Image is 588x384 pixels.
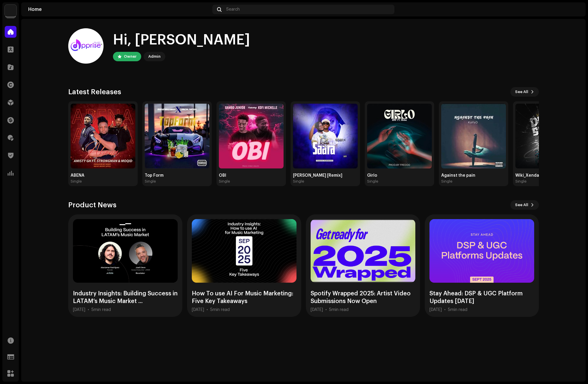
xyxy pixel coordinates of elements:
div: Home [28,7,210,12]
div: Top Form [145,173,209,178]
div: [DATE] [73,307,85,312]
img: e6e3ab9f-e59d-4091-9825-85bf6aac3e12 [515,104,580,168]
div: Girlo [367,173,432,178]
span: min read [94,308,111,312]
div: • [325,307,327,312]
div: Single [293,179,304,184]
img: 5a0a936b-7e0d-47a4-b27f-abdc9a83c0dc [367,104,432,168]
div: [DATE] [192,307,204,312]
div: Hi, [PERSON_NAME] [113,31,250,49]
img: 67954b43-067b-4802-b1d0-67c0942ef8e8 [219,104,284,168]
span: See All [515,86,528,98]
h3: Product News [68,200,116,210]
div: • [206,307,208,312]
div: OBI [219,173,284,178]
div: • [88,307,89,312]
div: [DATE] [311,307,323,312]
span: Search [226,7,240,12]
div: • [444,307,446,312]
img: 1c16f3de-5afb-4452-805d-3f3454e20b1b [5,5,16,16]
div: Single [145,179,156,184]
div: Single [71,179,82,184]
div: Industry Insights: Building Success in LATAM’s Music Market ... [73,290,178,305]
div: 5 [91,307,111,312]
div: 5 [329,307,349,312]
div: Wiki_Xenda_-_Don_t_Shout_-_Mix_By_BlessBeatz.wav [515,173,580,178]
img: 94355213-6620-4dec-931c-2264d4e76804 [68,28,104,64]
div: Single [367,179,378,184]
div: Single [515,179,527,184]
div: ABENA [71,173,135,178]
img: 94355213-6620-4dec-931c-2264d4e76804 [569,5,579,14]
span: See All [515,199,528,211]
div: [DATE] [429,307,442,312]
img: 8ddffa06-1f94-42cc-a5ef-f837ea5d2dc8 [71,104,135,168]
div: Spotify Wrapped 2025: Artist Video Submissions Now Open [311,290,415,305]
div: How To use AI For Music Marketing: Five Key Takeaways [192,290,297,305]
div: 5 [210,307,230,312]
img: cdf2a766-e2f9-46bd-bb6b-9905fc430ede [293,104,358,168]
h3: Latest Releases [68,87,121,97]
div: Admin [148,53,161,60]
div: [PERSON_NAME] [Remix] [293,173,358,178]
span: min read [213,308,230,312]
span: min read [450,308,467,312]
div: Single [219,179,230,184]
div: Stay Ahead: DSP & UGC Platform Updates [DATE] [429,290,534,305]
div: Single [441,179,452,184]
img: 4bb2205e-5fb1-421f-97d8-34ccaafbca65 [145,104,209,168]
button: See All [510,87,539,97]
div: 5 [448,307,467,312]
img: da9aa281-f2b9-441d-acab-b1221056f786 [441,104,506,168]
div: Against the pain [441,173,506,178]
div: Owner [124,53,136,60]
button: See All [510,200,539,210]
span: min read [332,308,349,312]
